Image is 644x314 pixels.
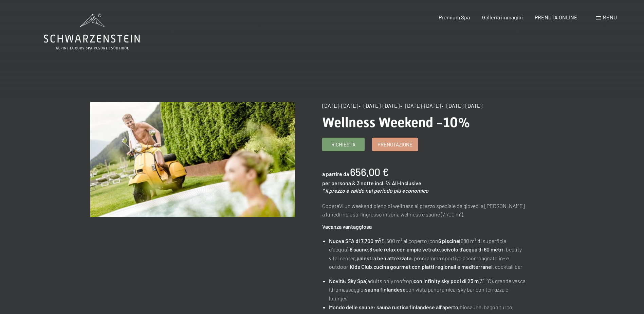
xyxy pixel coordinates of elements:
strong: Novità: Sky Spa [329,278,366,284]
span: • [DATE]-[DATE] [442,102,482,109]
em: * il prezzo è valido nel periodo più economico [322,187,428,194]
a: Galleria immagini [482,14,523,20]
span: per persona & [322,180,356,186]
span: Menu [603,14,617,20]
a: Prenotazione [372,138,418,151]
strong: Nuova SPA di 7.700 m² [329,238,381,244]
span: Richiesta [331,141,355,148]
strong: 6 piscine [438,238,459,244]
p: GodeteVi un weekend pieno di wellness al prezzo speciale da giovedì a [PERSON_NAME] a lunedì incl... [322,202,527,219]
strong: scivolo d'acqua di 60 metri [441,246,503,252]
span: • [DATE]-[DATE] [400,102,441,109]
strong: Vacanza vantaggiosa [322,223,372,230]
a: Premium Spa [439,14,470,20]
strong: sauna finlandese [365,286,406,293]
li: (adults only rooftop) (31 °C), grande vasca idromassaggio, con vista panoramica, sky bar con terr... [329,277,527,303]
img: Wellness Weekend -10% [90,102,295,217]
strong: palestra ben attrezzata [356,255,411,261]
strong: con infinity sky pool di 23 m [413,278,479,284]
span: • [DATE]-[DATE] [359,102,400,109]
span: 3 notte [357,180,374,186]
span: Wellness Weekend -10% [322,115,470,130]
a: PRENOTA ONLINE [535,14,577,20]
strong: 8 sale relax con ampie vetrate [369,246,440,252]
li: (5.500 m² al coperto) con (680 m² di superficie d'acqua), , , , beauty vital center, , programma ... [329,237,527,271]
strong: cucina gourmet con piatti regionali e mediterranei [373,263,493,270]
strong: Kids Club [350,263,372,270]
a: Richiesta [323,138,364,151]
span: incl. ¾ All-Inclusive [375,180,421,186]
span: Prenotazione [378,141,412,148]
strong: 8 saune [350,246,368,252]
span: a partire da [322,171,349,177]
span: [DATE]-[DATE] [322,102,358,109]
strong: Mondo delle saune: sauna rustica finlandese all’aperto, [329,304,460,310]
b: 656,00 € [350,166,389,178]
